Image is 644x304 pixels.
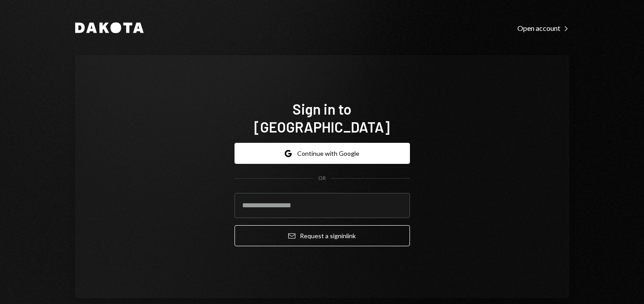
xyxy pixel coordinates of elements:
[517,23,569,33] a: Open account
[235,100,410,136] h1: Sign in to [GEOGRAPHIC_DATA]
[235,225,410,246] button: Request a signinlink
[318,175,326,182] div: OR
[517,24,569,33] div: Open account
[235,143,410,164] button: Continue with Google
